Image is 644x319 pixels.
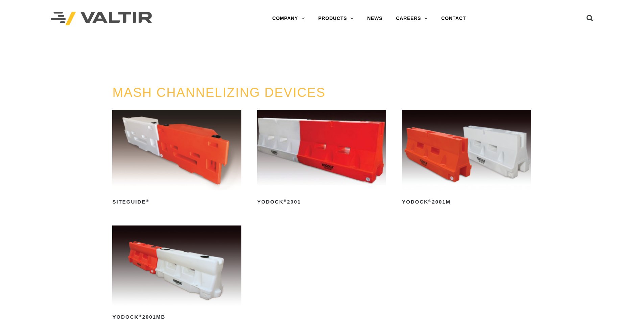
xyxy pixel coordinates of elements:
h2: Yodock 2001M [402,196,531,207]
a: PRODUCTS [311,12,360,25]
a: NEWS [360,12,389,25]
a: MASH CHANNELIZING DEVICES [112,85,326,100]
a: Yodock®2001M [402,110,531,207]
a: SiteGuide® [112,110,241,207]
sup: ® [146,199,149,203]
sup: ® [284,199,287,203]
a: CAREERS [389,12,434,25]
sup: ® [139,314,142,318]
a: COMPANY [265,12,311,25]
sup: ® [428,199,432,203]
a: CONTACT [434,12,473,25]
h2: Yodock 2001 [257,196,386,207]
img: Yodock 2001 Water Filled Barrier and Barricade [257,110,386,190]
img: Valtir [51,12,152,26]
a: Yodock®2001 [257,110,386,207]
h2: SiteGuide [112,196,241,207]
